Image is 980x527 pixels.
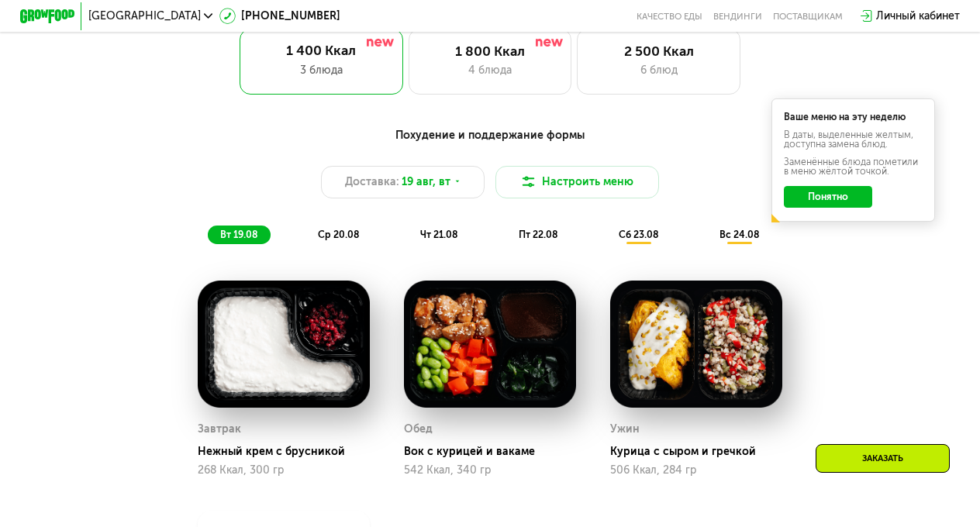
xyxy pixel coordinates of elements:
[198,464,370,477] div: 268 Ккал, 300 гр
[87,127,892,144] div: Похудение и поддержание формы
[816,444,950,473] div: Заказать
[784,186,871,208] button: Понятно
[88,11,201,22] span: [GEOGRAPHIC_DATA]
[592,62,726,78] div: 6 блюд
[610,419,640,439] div: Ужин
[773,11,843,22] div: поставщикам
[784,130,923,150] div: В даты, выделенные желтым, доступна замена блюд.
[402,174,450,190] span: 19 авг, вт
[318,229,359,240] span: ср 20.08
[404,464,576,477] div: 542 Ккал, 340 гр
[345,174,399,190] span: Доставка:
[254,62,389,78] div: 3 блюда
[610,445,793,459] div: Курица с сыром и гречкой
[619,229,658,240] span: сб 23.08
[404,419,433,439] div: Обед
[254,43,389,59] div: 1 400 Ккал
[637,11,702,22] a: Качество еды
[420,229,457,240] span: чт 21.08
[219,8,340,24] a: [PHONE_NUMBER]
[784,112,923,122] div: Ваше меню на эту неделю
[519,229,557,240] span: пт 22.08
[198,445,381,459] div: Нежный крем с брусникой
[404,445,587,459] div: Вок с курицей и вакаме
[713,11,762,22] a: Вендинги
[495,166,659,198] button: Настроить меню
[220,229,257,240] span: вт 19.08
[784,157,923,177] div: Заменённые блюда пометили в меню жёлтой точкой.
[423,43,557,60] div: 1 800 Ккал
[610,464,782,477] div: 506 Ккал, 284 гр
[198,419,241,439] div: Завтрак
[719,229,759,240] span: вс 24.08
[423,62,557,78] div: 4 блюда
[592,43,726,60] div: 2 500 Ккал
[876,8,960,24] div: Личный кабинет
